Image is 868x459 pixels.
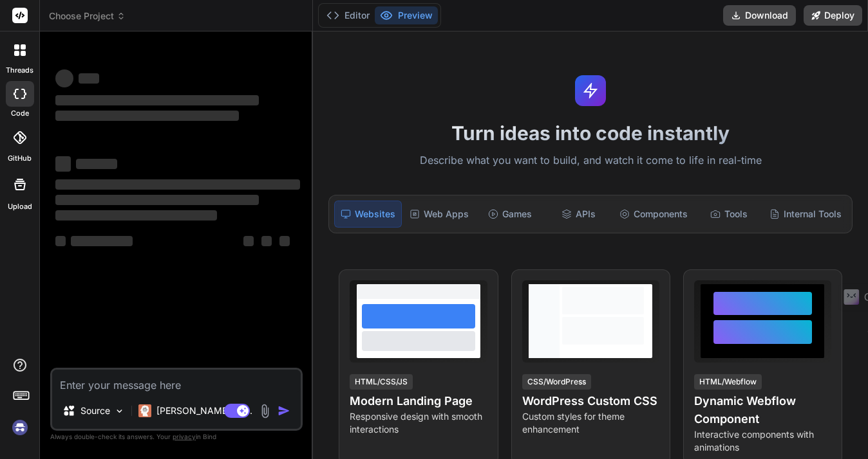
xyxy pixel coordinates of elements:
p: Custom styles for theme enhancement [522,410,659,436]
h4: WordPress Custom CSS [522,392,659,410]
span: ‌ [55,111,239,121]
div: CSS/WordPress [522,374,591,390]
div: HTML/CSS/JS [350,374,413,390]
span: ‌ [243,236,254,246]
label: Upload [8,201,32,212]
button: Editor [321,6,375,24]
span: ‌ [55,236,66,246]
div: Web Apps [404,201,474,228]
img: Claude 4 Sonnet [138,404,151,417]
p: Interactive components with animations [694,428,831,454]
span: ‌ [55,69,73,87]
span: ‌ [55,210,217,221]
button: Download [723,5,796,26]
p: Describe what you want to build, and watch it come to life in real-time [321,152,860,169]
p: Always double-check its answers. Your in Bind [50,431,303,443]
div: Tools [695,201,762,228]
p: [PERSON_NAME] 4 S.. [156,404,252,417]
img: attachment [258,404,272,419]
label: threads [6,65,33,76]
h4: Dynamic Webflow Component [694,392,831,428]
span: privacy [173,433,196,440]
div: Websites [334,201,402,228]
p: Responsive design with smooth interactions [350,410,487,436]
img: icon [278,404,290,417]
span: ‌ [76,159,117,169]
span: ‌ [279,236,290,246]
div: Games [476,201,543,228]
p: Source [80,404,110,417]
span: ‌ [55,95,259,105]
span: ‌ [55,195,259,205]
span: ‌ [261,236,272,246]
span: ‌ [55,156,71,172]
span: ‌ [55,179,300,190]
div: HTML/Webflow [694,374,762,390]
h4: Modern Landing Page [350,392,487,410]
div: Internal Tools [764,201,847,228]
button: Preview [375,6,438,24]
img: signin [9,417,31,438]
img: Pick Models [114,406,125,417]
div: APIs [545,201,612,228]
div: Components [614,201,693,228]
label: GitHub [8,153,32,164]
h1: Turn ideas into code instantly [321,122,860,145]
span: ‌ [71,236,133,246]
button: Deploy [804,5,862,26]
span: Choose Project [49,10,126,22]
label: code [11,108,29,119]
span: ‌ [79,73,99,84]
